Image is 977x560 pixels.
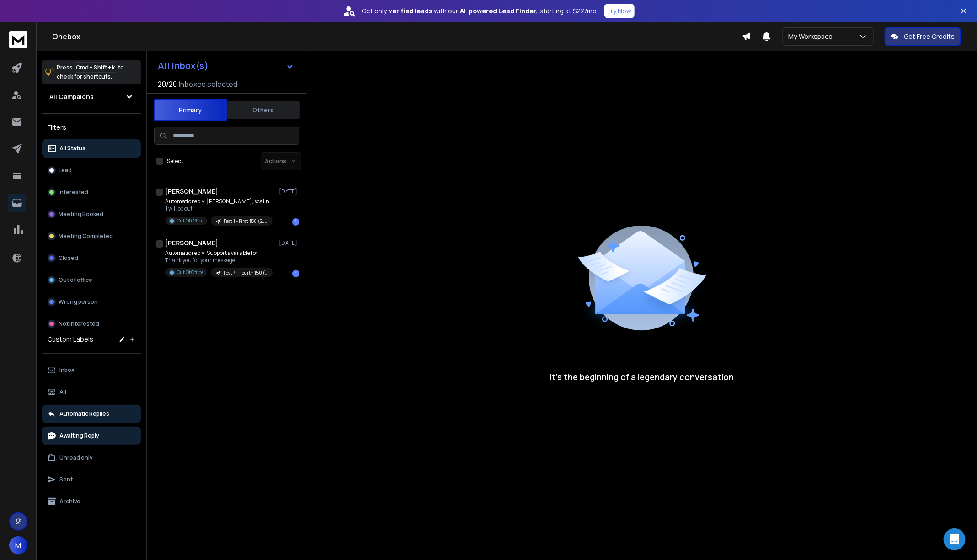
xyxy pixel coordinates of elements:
[165,198,275,205] p: Automatic reply: [PERSON_NAME], scaling your
[177,269,203,276] p: Out Of Office
[59,189,88,196] p: Interested
[292,218,299,226] div: 1
[59,388,66,396] p: All
[154,99,227,121] button: Primary
[59,432,99,439] p: Awaiting Reply
[158,79,177,90] span: 20 / 20
[42,88,141,106] button: All Campaigns
[279,188,299,195] p: [DATE]
[9,536,27,555] button: M
[165,205,275,212] p: I will be out
[75,62,116,73] span: Cmd + Shift + k
[42,183,141,201] button: Interested
[788,32,836,41] p: My Workspace
[167,158,183,165] label: Select
[42,361,141,379] button: Inbox
[59,167,72,174] p: Lead
[59,320,99,328] p: Not Interested
[944,528,966,550] div: Open Intercom Messenger
[42,405,141,423] button: Automatic Replies
[59,276,92,284] p: Out of office
[42,470,141,489] button: Sent
[42,315,141,333] button: Not Interested
[165,249,273,257] p: Automatic reply: Support available for
[59,145,85,152] p: All Status
[550,370,734,383] p: It’s the beginning of a legendary conversation
[389,6,432,16] strong: verified leads
[42,139,141,158] button: All Status
[57,63,124,81] p: Press to check for shortcuts.
[59,476,73,483] p: Sent
[165,238,218,248] h1: [PERSON_NAME]
[59,232,113,240] p: Meeting Completed
[42,161,141,180] button: Lead
[227,100,300,120] button: Others
[179,79,237,90] h3: Inboxes selected
[158,61,208,70] h1: All Inbox(s)
[150,57,301,75] button: All Inbox(s)
[362,6,597,16] p: Get only with our starting at $22/mo
[49,92,94,101] h1: All Campaigns
[42,293,141,311] button: Wrong person
[279,239,299,247] p: [DATE]
[224,269,267,276] p: Test 4 - Fourth 150 (Subject D)
[42,249,141,267] button: Closed
[52,31,742,42] h1: Onebox
[904,32,955,41] p: Get Free Credits
[59,298,98,306] p: Wrong person
[9,31,27,48] img: logo
[165,257,273,264] p: Thank you for your message.
[165,187,218,196] h1: [PERSON_NAME]
[42,271,141,289] button: Out of office
[42,383,141,401] button: All
[59,454,93,461] p: Unread only
[59,410,109,417] p: Automatic Replies
[607,6,632,16] p: Try Now
[59,211,103,218] p: Meeting Booked
[42,449,141,467] button: Unread only
[460,6,538,16] strong: AI-powered Lead Finder,
[42,121,141,134] h3: Filters
[42,427,141,445] button: Awaiting Reply
[59,498,80,505] p: Archive
[59,254,78,262] p: Closed
[604,4,635,18] button: Try Now
[177,217,203,224] p: Out Of Office
[224,218,267,225] p: Test 1 - First 150 (Subject A)
[48,335,93,344] h3: Custom Labels
[42,205,141,223] button: Meeting Booked
[59,366,75,374] p: Inbox
[885,27,961,46] button: Get Free Credits
[292,270,299,277] div: 1
[42,227,141,245] button: Meeting Completed
[42,492,141,511] button: Archive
